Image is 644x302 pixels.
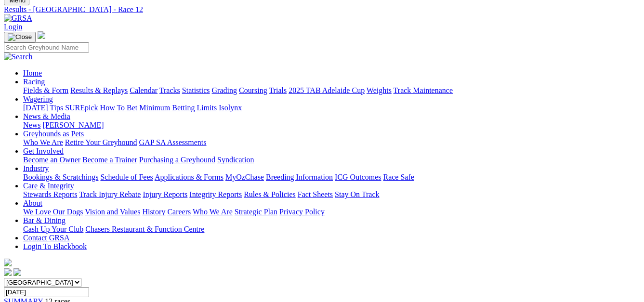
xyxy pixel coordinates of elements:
a: Statistics [182,86,210,94]
a: News [23,121,40,129]
a: Bar & Dining [23,216,66,224]
a: MyOzChase [225,173,264,181]
img: Close [8,33,32,41]
a: Home [23,69,42,77]
a: Stay On Track [335,190,379,198]
a: Become a Trainer [82,156,137,164]
a: Retire Your Greyhound [65,138,137,146]
a: Login To Blackbook [23,242,87,250]
div: Industry [23,173,640,182]
a: Calendar [130,86,158,94]
a: News & Media [23,112,70,120]
a: Get Involved [23,147,64,155]
a: Track Maintenance [394,86,453,94]
div: About [23,208,640,216]
a: Greyhounds as Pets [23,130,84,138]
a: Tracks [159,86,180,94]
div: Get Involved [23,156,640,164]
a: ICG Outcomes [335,173,381,181]
a: Results - [GEOGRAPHIC_DATA] - Race 12 [4,5,640,14]
a: Weights [367,86,392,94]
a: Become an Owner [23,156,80,164]
a: Privacy Policy [279,208,325,216]
a: [DATE] Tips [23,104,63,112]
a: Vision and Values [85,208,140,216]
img: logo-grsa-white.png [38,31,45,39]
a: Integrity Reports [189,190,242,198]
a: Bookings & Scratchings [23,173,98,181]
a: Minimum Betting Limits [139,104,217,112]
a: Careers [167,208,191,216]
a: [PERSON_NAME] [42,121,104,129]
img: twitter.svg [13,268,21,276]
a: SUREpick [65,104,98,112]
a: Race Safe [383,173,414,181]
a: Coursing [239,86,267,94]
a: Industry [23,164,49,172]
a: History [142,208,165,216]
a: Contact GRSA [23,234,69,242]
a: Breeding Information [266,173,333,181]
div: News & Media [23,121,640,130]
a: Track Injury Rebate [79,190,141,198]
img: facebook.svg [4,268,12,276]
a: Grading [212,86,237,94]
a: Care & Integrity [23,182,74,190]
div: Care & Integrity [23,190,640,199]
img: GRSA [4,14,32,23]
a: Isolynx [219,104,242,112]
a: We Love Our Dogs [23,208,83,216]
a: Trials [269,86,287,94]
div: Bar & Dining [23,225,640,234]
div: Greyhounds as Pets [23,138,640,147]
a: GAP SA Assessments [139,138,207,146]
a: 2025 TAB Adelaide Cup [289,86,365,94]
img: Search [4,53,33,61]
a: Stewards Reports [23,190,77,198]
a: Strategic Plan [235,208,277,216]
div: Wagering [23,104,640,112]
a: Who We Are [193,208,233,216]
a: Injury Reports [143,190,187,198]
a: Racing [23,78,45,86]
input: Select date [4,287,89,297]
a: Rules & Policies [244,190,296,198]
a: Who We Are [23,138,63,146]
a: Results & Replays [70,86,128,94]
input: Search [4,42,89,53]
a: Schedule of Fees [100,173,153,181]
img: logo-grsa-white.png [4,259,12,266]
a: Purchasing a Greyhound [139,156,215,164]
a: About [23,199,42,207]
a: Wagering [23,95,53,103]
a: Cash Up Your Club [23,225,83,233]
button: Toggle navigation [4,32,36,42]
a: Chasers Restaurant & Function Centre [85,225,204,233]
a: Fact Sheets [298,190,333,198]
a: Syndication [217,156,254,164]
a: How To Bet [100,104,138,112]
a: Fields & Form [23,86,68,94]
a: Login [4,23,22,31]
a: Applications & Forms [155,173,223,181]
div: Racing [23,86,640,95]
